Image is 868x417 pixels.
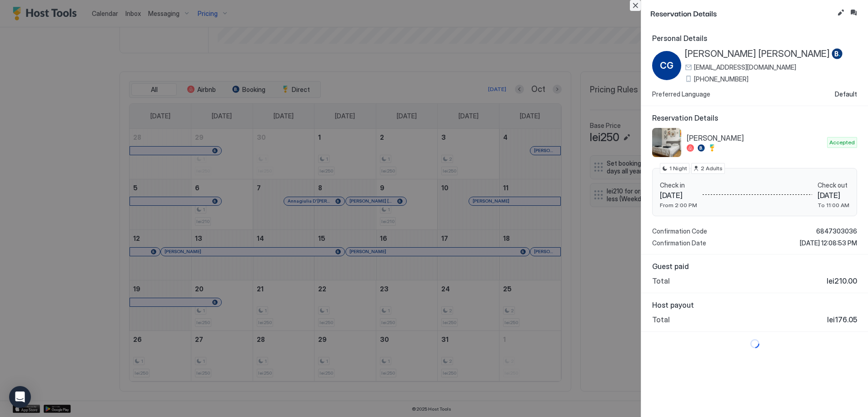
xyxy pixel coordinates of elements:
span: Confirmation Code [652,227,707,235]
span: 6847303036 [816,227,857,235]
div: loading [650,339,859,348]
button: Edit reservation [835,7,846,18]
span: To 11:00 AM [818,202,849,208]
span: [EMAIL_ADDRESS][DOMAIN_NAME] [694,63,796,71]
span: [PHONE_NUMBER] [694,75,748,83]
span: Personal Details [652,34,857,43]
span: CG [660,59,673,72]
span: lei176.05 [827,315,857,324]
span: [PERSON_NAME] [687,133,823,142]
span: Check in [660,181,697,189]
span: Total [652,276,670,285]
span: Preferred Language [652,90,710,98]
span: Reservation Details [652,113,857,122]
span: 2 Adults [701,164,723,173]
span: Host payout [652,300,857,310]
span: Check out [818,181,849,189]
div: Open Intercom Messenger [9,386,31,408]
span: Default [835,90,857,98]
span: Guest paid [652,262,857,271]
div: listing image [652,128,681,157]
span: [DATE] [818,191,849,200]
span: From 2:00 PM [660,202,697,208]
span: [DATE] [660,191,697,200]
span: lei210.00 [827,276,857,285]
span: [PERSON_NAME] [PERSON_NAME] [685,48,830,60]
span: Confirmation Date [652,239,706,247]
span: Accepted [829,138,855,147]
span: 1 Night [669,164,687,173]
span: [DATE] 12:08:53 PM [800,239,857,247]
span: Reservation Details [650,7,833,19]
button: Inbox [848,7,859,18]
span: Total [652,315,670,324]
